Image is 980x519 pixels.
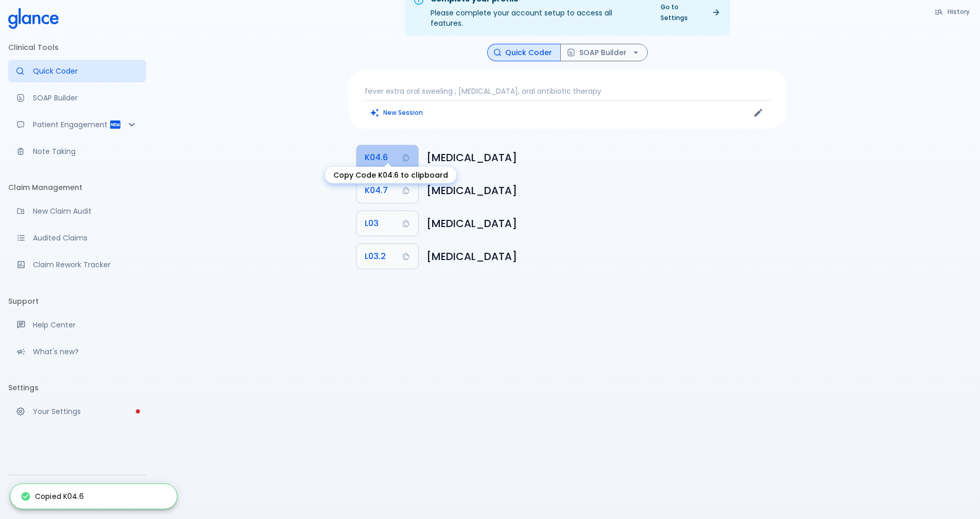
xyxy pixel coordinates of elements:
a: Docugen: Compose a clinical documentation in seconds [8,86,146,109]
p: What's new? [33,347,138,357]
span: K04.7 [365,183,388,198]
button: Clears all inputs and results. [365,105,429,120]
h6: Cellulitis [426,215,778,232]
button: Copy Code L03 to clipboard [357,211,418,236]
h6: Cellulitis of face [426,248,778,265]
p: fever extra oral sweeling , [MEDICAL_DATA], oral antibiotic therapy [365,86,770,96]
div: Patient Reports & Referrals [8,113,146,136]
h6: Periapical abscess without sinus [426,182,778,199]
div: nbras alrowaisraha poly clinic [8,479,146,515]
span: L03.2 [365,249,386,264]
button: History [929,4,976,19]
button: Edit [751,105,766,120]
p: Help Center [33,320,138,330]
span: L03 [365,216,379,231]
a: Monitor progress of claim corrections [8,253,146,276]
p: Your Settings [33,406,138,417]
button: SOAP Builder [560,44,648,62]
p: Note Taking [33,146,138,157]
li: Settings [8,375,146,400]
p: Patient Engagement [33,119,109,130]
button: Quick Coder [487,44,561,62]
button: Copy Code L03.2 to clipboard [357,244,418,269]
div: Copy Code K04.6 to clipboard [325,167,456,183]
a: Please complete account setup [8,400,146,423]
p: Audited Claims [33,233,138,243]
a: View audited claims [8,227,146,249]
h6: Periapical abscess with sinus [426,149,778,166]
li: Support [8,289,146,314]
p: New Claim Audit [33,206,138,216]
a: Advanced note-taking [8,140,146,163]
a: Get help from our support team [8,314,146,336]
a: Audit a new claim [8,200,146,222]
p: Quick Coder [33,66,138,76]
p: Claim Rework Tracker [33,259,138,270]
button: Copy Code K04.7 to clipboard [357,178,418,203]
li: Clinical Tools [8,35,146,60]
p: SOAP Builder [33,93,138,103]
li: Claim Management [8,175,146,200]
div: Copied K04.6 [21,487,84,506]
span: K04.6 [365,150,388,165]
a: Moramiz: Find ICD10AM codes instantly [8,60,146,82]
div: Recent updates and feature releases [8,340,146,363]
button: Copy Code K04.6 to clipboard [357,145,418,170]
